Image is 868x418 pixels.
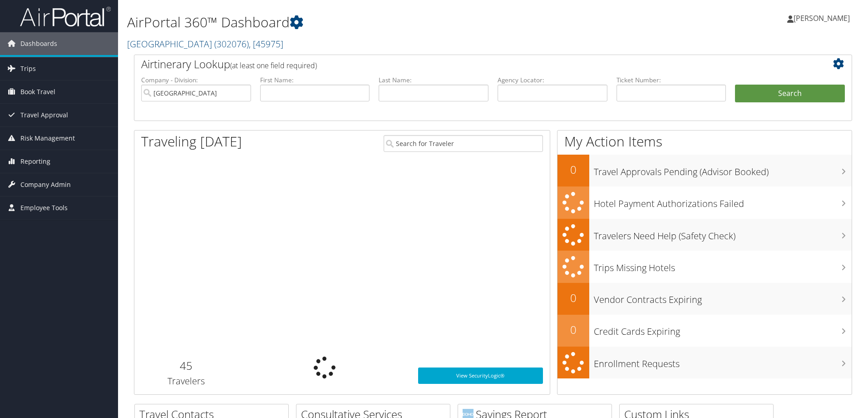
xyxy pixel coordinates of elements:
span: (at least one field required) [230,60,317,71]
span: Book Travel [20,81,55,103]
span: Risk Management [20,127,75,150]
h3: Travel Approvals Pending (Advisor Booked) [594,161,852,178]
label: Agency Locator: [498,76,607,85]
a: [GEOGRAPHIC_DATA] [127,38,283,50]
a: Enrollment Requests [557,347,852,379]
span: [PERSON_NAME] [794,13,850,23]
a: 0Vendor Contracts Expiring [557,283,852,315]
h2: 0 [557,322,589,337]
button: Search [735,85,845,103]
a: View SecurityLogic® [418,368,543,384]
h3: Credit Cards Expiring [594,321,852,338]
span: Travel Approval [20,104,68,126]
h2: 45 [141,358,232,373]
h2: 0 [557,162,589,177]
a: 0Travel Approvals Pending (Advisor Booked) [557,155,852,186]
h3: Travelers [141,375,232,388]
label: First Name: [260,76,370,85]
a: Trips Missing Hotels [557,251,852,283]
h3: Trips Missing Hotels [594,257,852,274]
h1: My Action Items [557,132,852,151]
label: Last Name: [379,76,488,85]
span: Reporting [20,150,50,173]
a: Travelers Need Help (Safety Check) [557,219,852,251]
h2: 0 [557,290,589,306]
h3: Travelers Need Help (Safety Check) [594,225,852,242]
h3: Vendor Contracts Expiring [594,289,852,306]
span: Company Admin [20,173,71,196]
img: airportal-logo.png [20,6,111,27]
a: 0Credit Cards Expiring [557,315,852,347]
a: [PERSON_NAME] [787,5,859,32]
h1: AirPortal 360™ Dashboard [127,13,615,32]
label: Ticket Number: [616,76,726,85]
input: Search for Traveler [384,135,543,152]
label: Company - Division: [141,76,251,85]
h2: Airtinerary Lookup [141,56,785,72]
h3: Hotel Payment Authorizations Failed [594,193,852,210]
h1: Traveling [DATE] [141,132,242,151]
span: Trips [20,57,36,80]
span: Dashboards [20,32,57,55]
span: Employee Tools [20,196,68,219]
a: Hotel Payment Authorizations Failed [557,186,852,219]
span: , [ 45975 ] [249,38,283,50]
span: ( 302076 ) [214,38,249,50]
h3: Enrollment Requests [594,353,852,370]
